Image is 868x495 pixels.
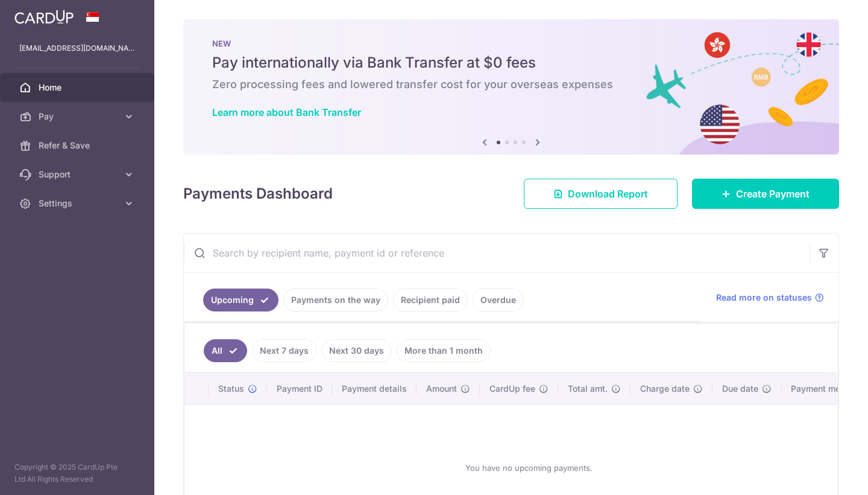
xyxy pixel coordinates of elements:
a: Download Report [524,179,678,209]
input: Search by recipient name, payment id or reference [184,234,810,272]
p: [EMAIL_ADDRESS][DOMAIN_NAME] [19,42,135,54]
span: Read more on statuses [716,292,812,304]
h4: Payments Dashboard [183,183,333,205]
th: Payment ID [267,373,332,404]
a: More than 1 month [397,339,491,362]
span: Settings [39,197,118,209]
p: NEW [212,39,810,48]
a: Learn more about Bank Transfer [212,106,361,118]
a: Recipient paid [393,289,468,311]
h5: Pay internationally via Bank Transfer at $0 fees [212,53,810,72]
span: Home [39,81,118,94]
img: CardUp [14,10,74,24]
span: Support [39,168,118,180]
a: Overdue [473,289,524,311]
img: Bank transfer banner [183,19,839,155]
span: Due date [722,383,758,395]
a: Upcoming [203,289,278,311]
a: Next 30 days [321,339,392,362]
a: Next 7 days [252,339,316,362]
a: All [204,339,247,362]
a: Create Payment [692,179,839,209]
span: CardUp fee [489,383,535,395]
span: Create Payment [736,187,810,201]
a: Read more on statuses [716,292,824,304]
span: Amount [426,383,457,395]
th: Payment details [332,373,417,404]
span: Charge date [640,383,690,395]
span: Download Report [568,187,648,201]
a: Payments on the way [283,289,388,311]
span: Status [218,383,244,395]
h6: Zero processing fees and lowered transfer cost for your overseas expenses [212,77,810,92]
span: Pay [39,110,118,123]
span: Refer & Save [39,139,118,152]
span: Total amt. [568,383,608,395]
